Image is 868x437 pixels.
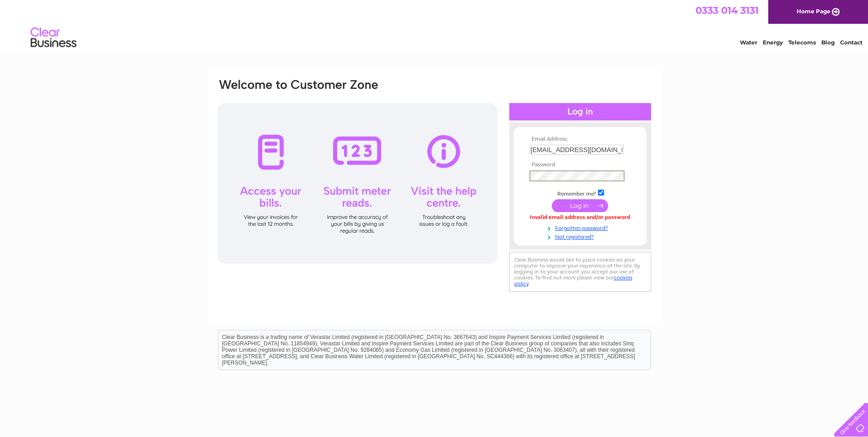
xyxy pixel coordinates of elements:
a: 0333 014 3131 [695,5,759,16]
td: Remember me? [527,188,633,197]
div: Clear Business is a trading name of Verastar Limited (registered in [GEOGRAPHIC_DATA] No. 3667643... [218,5,651,44]
th: Email Address: [527,136,633,142]
a: Water [740,39,757,46]
div: Invalid email address and/or password [529,214,631,221]
th: Password: [527,162,633,168]
input: Submit [552,199,608,212]
a: cookies policy [514,274,632,287]
a: Forgotten password? [529,223,633,232]
div: Clear Business would like to place cookies on your computer to improve your experience of the sit... [509,252,651,292]
img: logo.png [30,24,77,52]
a: Contact [840,39,863,46]
a: Telecoms [788,39,816,46]
a: Not registered? [529,232,633,240]
a: Energy [763,39,783,46]
a: Blog [821,39,835,46]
